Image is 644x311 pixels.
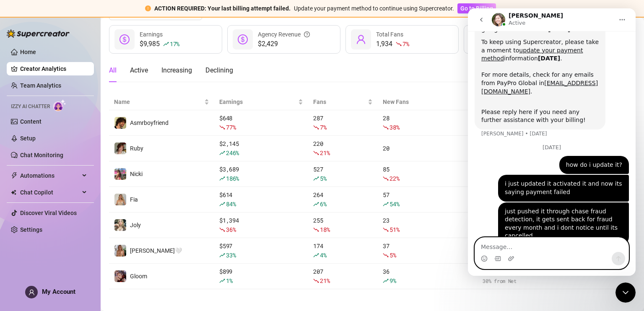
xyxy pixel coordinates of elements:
span: 5 % [390,251,396,259]
button: Go to Billing [457,3,496,13]
span: fall [396,41,402,47]
div: 1,934 [376,39,409,49]
span: Earnings [140,31,163,38]
span: dollar-circle [119,34,130,44]
span: exclamation-circle [145,5,151,11]
span: fall [313,124,319,130]
span: 9 % [390,277,396,285]
span: 38 % [390,123,399,131]
div: 287 [313,114,373,132]
div: 264 [313,190,373,209]
span: 30 % from Net [483,277,551,285]
div: 37 [383,241,473,260]
span: 7 % [320,123,326,131]
th: New Fans [378,94,478,110]
div: ENGINE says… [7,194,161,247]
span: 33 % [226,251,236,259]
button: Upload attachment [40,247,47,254]
div: 36 [383,267,473,285]
div: $ 597 [219,241,303,260]
div: $ 614 [219,190,303,209]
a: Go to Billing [457,5,496,12]
span: 17 % [170,40,179,48]
button: Emoji picker [13,247,20,254]
div: i just updated it activated it and now its saying payment failed [37,171,154,188]
span: rise [163,41,169,47]
span: Automations [20,169,80,182]
div: 527 [313,165,373,183]
span: 21 % [320,149,330,157]
iframe: Intercom live chat [468,8,636,276]
div: 85 [383,165,473,183]
a: Team Analytics [20,82,61,89]
span: My Account [42,288,75,295]
a: [EMAIL_ADDRESS][DOMAIN_NAME] [13,71,130,86]
div: 57 [383,190,473,209]
span: Gloom [130,273,147,280]
iframe: Intercom live chat [615,282,636,303]
a: Home [20,49,36,55]
span: New Fans [383,97,466,106]
img: Pam🤍 [114,245,126,257]
div: ENGINE says… [7,148,161,167]
span: thunderbolt [11,172,18,179]
th: Name [109,94,214,110]
div: To keep using Supercreator, please take a moment to information . For more details, check for any... [13,30,131,87]
div: $ 648 [219,114,303,132]
span: Fia [130,196,138,203]
div: All [109,65,117,75]
div: Declining [205,65,233,75]
div: i just updated it activated it and now its saying payment failed [30,166,161,193]
button: Gif picker [26,247,33,254]
span: Ruby [130,145,143,152]
span: Update your payment method to continue using Supercreator. [294,5,454,12]
img: AI Chatter [53,99,66,111]
span: user [356,34,366,44]
th: Earnings [214,94,308,110]
span: 36 % [226,225,236,233]
span: fall [313,227,319,233]
span: fall [313,150,319,156]
span: rise [313,176,319,181]
span: Go to Billing [460,5,493,12]
div: Agency Revenue [258,30,310,39]
div: 207 [313,267,373,285]
div: $9,985 [140,39,179,49]
span: 1 % [226,277,232,285]
button: Send a message… [144,244,157,257]
div: Active [130,65,148,75]
a: Discover Viral Videos [20,210,77,216]
strong: ACTION REQUIRED: Your last billing attempt failed. [154,5,291,12]
span: rise [383,201,389,207]
th: Fans [308,94,378,110]
img: Asmrboyfriend [114,117,126,129]
div: just pushed it through chase fraud detection, it gets sent back for fraud every month and i dont ... [37,199,154,232]
div: 28 [383,114,473,132]
span: 5 % [320,174,326,182]
div: 174 [313,241,373,260]
img: logo-BBDzfeDw.svg [7,29,70,38]
span: 21 % [320,277,330,285]
div: just pushed it through chase fraud detection, it gets sent back for fraud every month and i dont ... [30,194,161,237]
div: 20 [383,144,473,153]
span: fall [383,227,389,233]
span: fall [219,227,225,233]
div: [PERSON_NAME] • [DATE] [13,123,79,128]
span: fall [219,124,225,130]
span: fall [383,252,389,258]
img: Nicki [114,168,126,180]
span: dollar-circle [238,34,248,44]
span: 6 % [320,200,326,208]
span: Name [114,97,203,106]
span: 77 % [226,123,236,131]
div: $ 3,689 [219,165,303,183]
span: rise [219,278,225,284]
span: 54 % [390,200,399,208]
span: 246 % [226,149,239,157]
img: Ruby [114,143,126,154]
span: fall [383,124,389,130]
span: Asmrboyfriend [130,119,169,126]
span: fall [313,278,319,284]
